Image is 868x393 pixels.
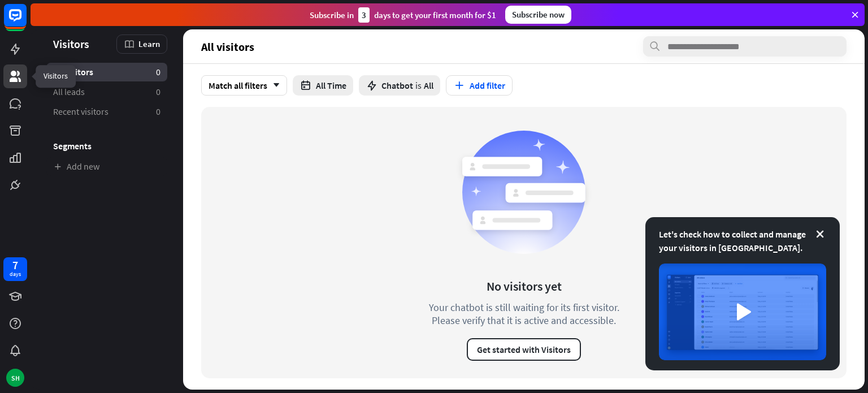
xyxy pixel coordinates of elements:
button: All Time [293,75,353,96]
span: Visitors [53,37,89,50]
div: 7 [12,260,18,270]
a: Recent visitors 0 [46,102,167,121]
div: No visitors yet [487,278,562,294]
span: Recent visitors [53,106,108,118]
a: All leads 0 [46,83,167,101]
div: Let's check how to collect and manage your visitors in [GEOGRAPHIC_DATA]. [659,227,826,254]
button: Add filter [446,75,513,96]
div: Subscribe now [505,6,571,24]
span: Chatbot [381,80,413,91]
a: 7 days [3,257,27,281]
aside: 0 [156,66,160,78]
span: All [424,80,433,91]
h3: Segments [46,140,167,152]
span: All visitors [201,40,254,53]
span: Learn [138,38,160,49]
button: Get started with Visitors [467,338,581,361]
span: All leads [53,86,85,98]
div: Subscribe in days to get your first month for $1 [310,7,496,23]
a: Add new [46,157,167,176]
span: is [415,80,422,91]
aside: 0 [156,86,160,98]
div: 3 [358,7,370,23]
div: days [10,270,21,278]
aside: 0 [156,106,160,118]
i: arrow_down [267,82,280,89]
div: Match all filters [201,75,287,96]
div: Your chatbot is still waiting for its first visitor. Please verify that it is active and accessible. [408,301,640,327]
img: image [659,264,826,360]
div: SH [6,369,24,387]
span: All visitors [53,66,93,78]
